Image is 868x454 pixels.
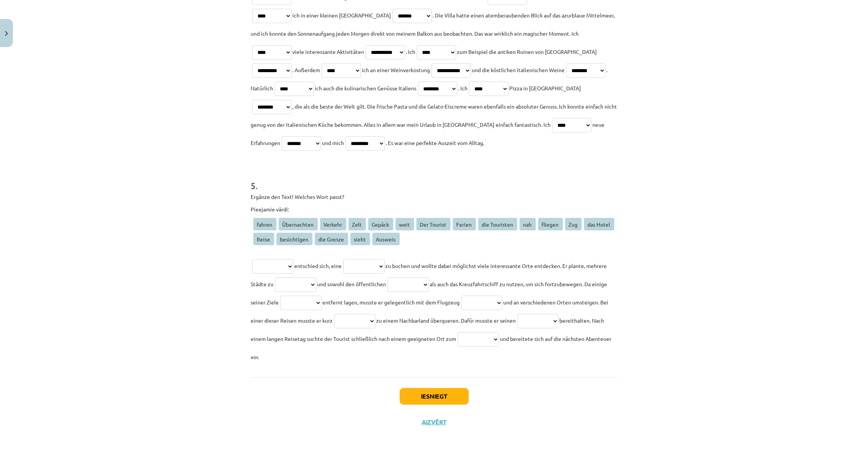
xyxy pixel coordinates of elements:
[279,218,318,230] span: Übernachten
[251,205,617,213] p: Pieejamie vārdi:
[472,66,565,73] span: und die köstlichen italienischen Weine
[565,218,582,230] span: Zug
[295,262,342,269] span: entschied sich, eine
[320,218,346,230] span: Verkehr
[368,218,393,230] span: Gepäck
[253,233,274,245] span: Reise
[348,218,366,230] span: Zelt
[478,218,517,230] span: die Touristen
[315,233,348,245] span: die Grenze
[458,85,468,91] span: . Ich
[406,48,416,55] span: . Ich
[420,418,449,426] button: Aizvērt
[386,139,485,146] span: . Es war eine perfekte Auszeit vom Alltag.
[323,299,460,306] span: entfernt lagen, musste er gelegentlich mit dem Flugzeug
[251,262,607,287] span: zu buchen und wollte dabei möglichst viele interessante Orte entdecken. Er plante, mehrere Städte zu
[538,218,563,230] span: fliegen
[510,85,581,91] span: Pizza in [GEOGRAPHIC_DATA]
[5,31,8,36] img: icon-close-lesson-0947bae3869378f0d4975bcd49f059093ad1ed9edebbc8119c70593378902aed.svg
[251,12,615,37] span: . Die Villa hatte einen atemberaubenden Blick auf das azurblaue Mittelmeer, und ich konnte den So...
[584,218,614,230] span: das Hotel
[400,388,469,405] button: Iesniegt
[520,218,536,230] span: nah
[251,103,617,128] span: , die als die beste der Welt gilt. Die frische Pasta und die Gelato-Eiscreme waren ebenfalls ein ...
[251,167,617,191] h1: 5 .
[276,233,312,245] span: besichtigen
[293,12,391,19] span: ich in einer kleinen [GEOGRAPHIC_DATA]
[315,85,417,91] span: ich auch die kulinarischen Genüsse Italiens
[251,193,617,201] p: Ergänze den Text! Welches Wort passt?
[362,66,430,73] span: ich an einer Weinverkostung
[372,233,400,245] span: Ausweis
[350,233,370,245] span: sieht
[453,218,476,230] span: Ferien
[317,281,386,287] span: und sowohl den öffentlichen
[322,139,344,146] span: und mich
[396,218,414,230] span: weit
[253,218,276,230] span: fahren
[251,335,612,360] span: und bereitete sich auf die nächsten Abenteuer vor.
[293,48,364,55] span: viele interessante Aktivitäten
[457,48,597,55] span: zum Beispiel die antiken Ruinen von [GEOGRAPHIC_DATA]
[377,317,516,324] span: zu einem Nachbarland überqueren. Dafür musste er seinen
[293,66,320,73] span: . Außerdem
[416,218,450,230] span: Der Tourist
